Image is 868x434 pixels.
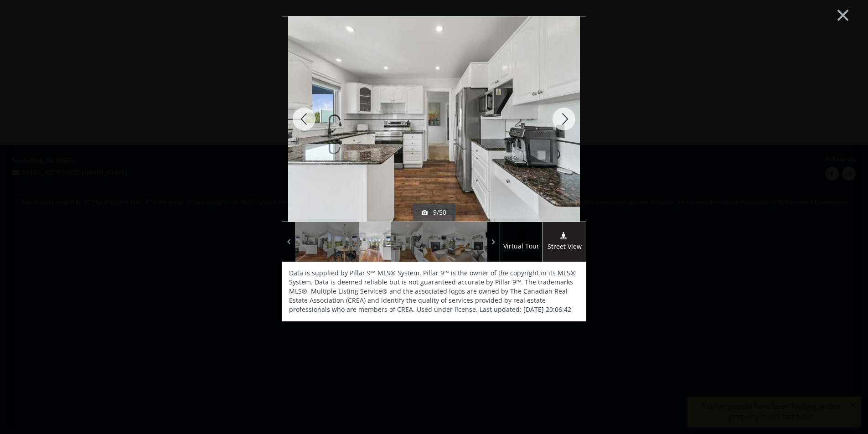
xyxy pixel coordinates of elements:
a: virtual tour iconVirtual Tour [500,222,543,262]
img: virtual tour icon [517,232,526,239]
div: Data is supplied by Pillar 9™ MLS® System. Pillar 9™ is the owner of the copyright in its MLS® Sy... [282,262,586,321]
div: 9/50 [422,208,446,217]
span: Virtual Tour [500,241,542,252]
span: Street View [543,242,586,252]
img: 45 West Mackay Crescent Cochrane, AB T4C 1J9 - Photo 10 of 50 [288,10,580,228]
